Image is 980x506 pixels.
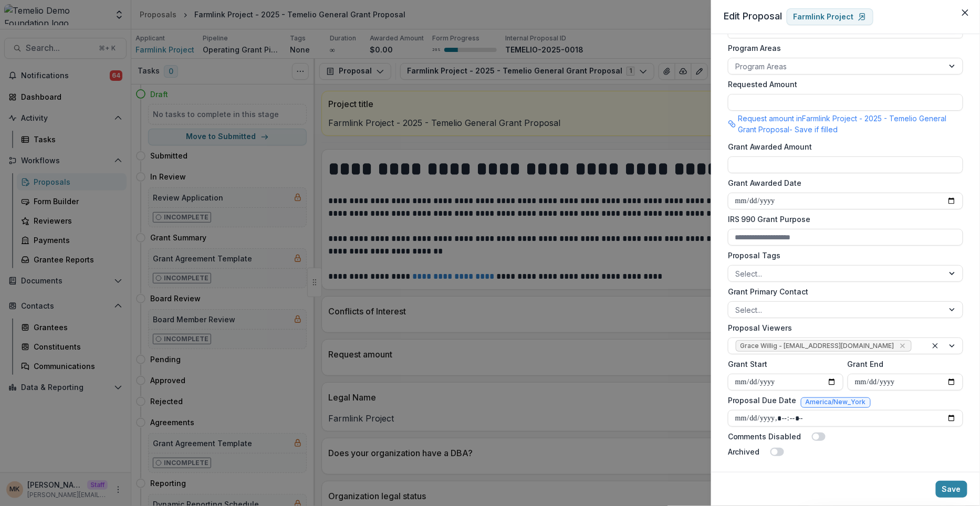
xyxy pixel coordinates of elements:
a: Farmlink Project [787,8,873,25]
label: Requested Amount [728,79,957,90]
label: Grant Primary Contact [728,286,957,297]
label: Proposal Viewers [728,322,957,333]
button: Close [957,4,974,21]
label: Program Areas [728,43,957,54]
label: Proposal Due Date [728,395,797,406]
p: Farmlink Project [794,13,854,22]
p: Request amount in Farmlink Project - 2025 - Temelio General Grant Proposal - Save if filled [738,113,963,135]
div: Remove Grace Willig - grace@trytemelio.com [898,341,908,351]
button: Save [936,481,967,498]
label: Grant End [848,359,957,370]
label: Grant Start [728,359,837,370]
span: Edit Proposal [724,10,783,22]
span: America/New_York [806,398,866,406]
div: Clear selected options [929,340,942,352]
label: IRS 990 Grant Purpose [728,214,957,225]
label: Comments Disabled [728,431,801,442]
label: Archived [728,446,760,457]
label: Proposal Tags [728,250,957,261]
label: Grant Awarded Date [728,177,957,188]
label: Grant Awarded Amount [728,141,957,152]
span: Grace Willig - [EMAIL_ADDRESS][DOMAIN_NAME] [741,342,894,350]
